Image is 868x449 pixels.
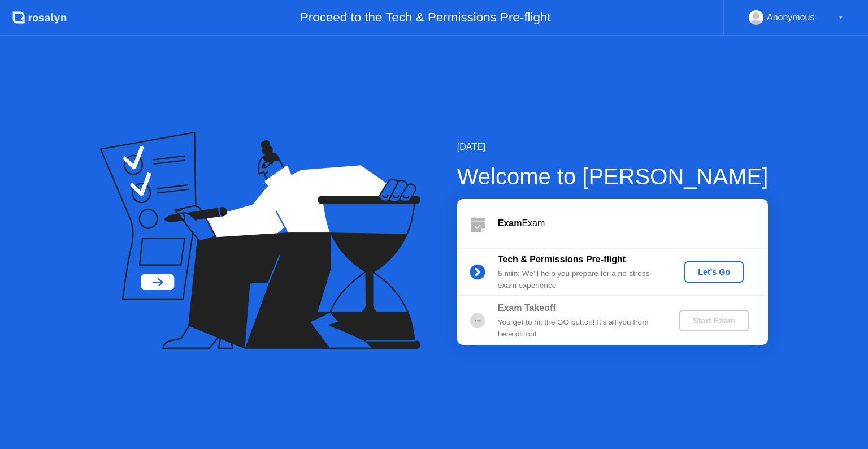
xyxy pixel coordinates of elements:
[498,303,556,313] b: Exam Takeoff
[498,217,768,230] div: Exam
[838,10,844,25] div: ▼
[457,159,769,193] div: Welcome to [PERSON_NAME]
[498,254,626,264] b: Tech & Permissions Pre-flight
[498,317,661,340] div: You get to hit the GO button! It’s all you from here on out
[679,310,749,331] button: Start Exam
[498,269,518,278] b: 5 min
[457,140,769,154] div: [DATE]
[767,10,815,25] div: Anonymous
[689,267,739,277] div: Let's Go
[498,218,522,228] b: Exam
[684,316,744,325] div: Start Exam
[684,261,744,283] button: Let's Go
[498,268,661,291] div: : We’ll help you prepare for a no-stress exam experience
